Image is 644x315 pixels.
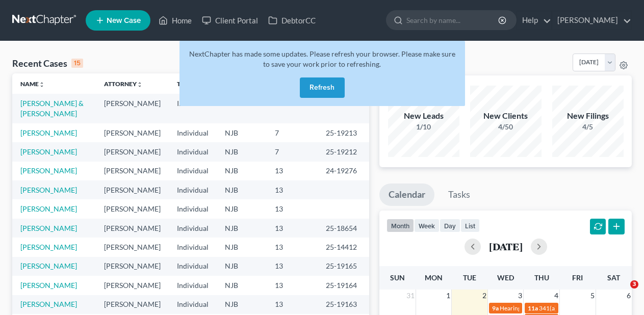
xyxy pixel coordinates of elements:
[217,162,267,180] td: NJB
[20,147,77,156] a: [PERSON_NAME]
[528,304,538,312] span: 11a
[267,276,318,295] td: 13
[197,11,263,30] a: Client Portal
[318,238,369,256] td: 25-14412
[497,273,514,282] span: Wed
[96,238,169,256] td: [PERSON_NAME]
[481,290,487,302] span: 2
[169,162,217,180] td: Individual
[169,219,217,238] td: Individual
[169,257,217,276] td: Individual
[539,304,637,312] span: 341(a) meeting for [PERSON_NAME]
[217,238,267,256] td: NJB
[169,94,217,123] td: Individual
[267,162,318,180] td: 13
[390,273,405,282] span: Sun
[553,290,559,302] span: 4
[445,290,451,302] span: 1
[169,238,217,256] td: Individual
[20,99,84,118] a: [PERSON_NAME] & [PERSON_NAME]
[217,142,267,161] td: NJB
[189,49,455,68] span: NextChapter has made some updates. Please refresh your browser. Please make sure to save your wor...
[169,276,217,295] td: Individual
[414,219,440,232] button: week
[388,110,459,122] div: New Leads
[460,219,480,232] button: list
[104,80,143,88] a: Attorneyunfold_more
[267,123,318,142] td: 7
[96,162,169,180] td: [PERSON_NAME]
[96,295,169,314] td: [PERSON_NAME]
[267,199,318,218] td: 13
[318,276,369,295] td: 25-19164
[20,186,77,194] a: [PERSON_NAME]
[267,180,318,199] td: 13
[470,122,542,132] div: 4/50
[439,183,479,206] a: Tasks
[153,11,197,30] a: Home
[405,290,416,302] span: 31
[71,59,83,68] div: 15
[267,295,318,314] td: 13
[96,257,169,276] td: [PERSON_NAME]
[318,123,369,142] td: 25-19213
[169,199,217,218] td: Individual
[318,142,369,161] td: 25-19212
[267,257,318,276] td: 13
[517,290,523,302] span: 3
[500,304,633,312] span: Hearing for [PERSON_NAME] & [PERSON_NAME]
[267,219,318,238] td: 13
[379,183,434,206] a: Calendar
[387,219,414,232] button: month
[107,17,141,24] span: New Case
[217,276,267,295] td: NJB
[552,110,624,122] div: New Filings
[169,180,217,199] td: Individual
[517,11,551,30] a: Help
[217,295,267,314] td: NJB
[552,11,631,30] a: [PERSON_NAME]
[534,273,549,282] span: Thu
[169,295,217,314] td: Individual
[20,80,45,88] a: Nameunfold_more
[470,110,542,122] div: New Clients
[96,219,169,238] td: [PERSON_NAME]
[263,11,321,30] a: DebtorCC
[20,261,77,270] a: [PERSON_NAME]
[20,224,77,232] a: [PERSON_NAME]
[20,166,77,175] a: [PERSON_NAME]
[318,295,369,314] td: 25-19163
[12,57,83,69] div: Recent Cases
[440,219,460,232] button: day
[96,123,169,142] td: [PERSON_NAME]
[177,80,198,88] a: Typeunfold_more
[463,273,476,282] span: Tue
[217,219,267,238] td: NJB
[318,219,369,238] td: 25-18654
[96,199,169,218] td: [PERSON_NAME]
[267,238,318,256] td: 13
[425,273,443,282] span: Mon
[96,94,169,123] td: [PERSON_NAME]
[300,77,345,98] button: Refresh
[217,257,267,276] td: NJB
[609,280,634,305] iframe: Intercom live chat
[589,290,596,302] span: 5
[96,180,169,199] td: [PERSON_NAME]
[489,241,523,252] h2: [DATE]
[20,300,77,308] a: [PERSON_NAME]
[20,204,77,213] a: [PERSON_NAME]
[318,257,369,276] td: 25-19165
[630,280,638,288] span: 3
[137,82,143,88] i: unfold_more
[267,142,318,161] td: 7
[607,273,620,282] span: Sat
[217,199,267,218] td: NJB
[169,123,217,142] td: Individual
[388,122,459,132] div: 1/10
[39,82,45,88] i: unfold_more
[217,123,267,142] td: NJB
[20,128,77,137] a: [PERSON_NAME]
[217,180,267,199] td: NJB
[552,122,624,132] div: 4/5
